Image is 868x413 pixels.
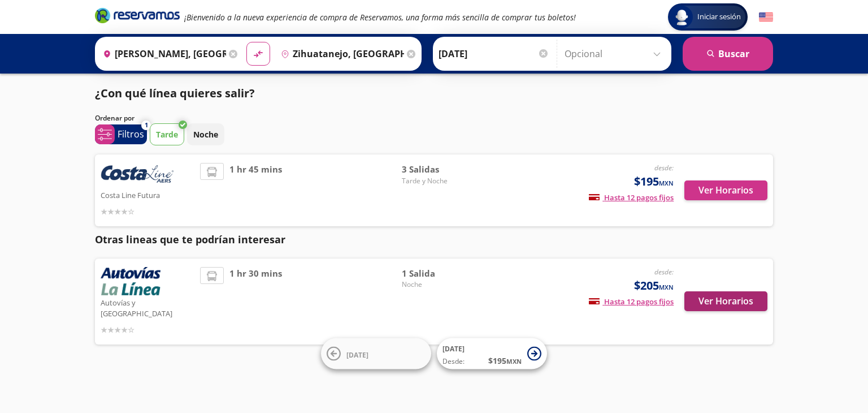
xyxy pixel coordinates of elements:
[276,40,404,68] input: Buscar Destino
[184,12,576,23] em: ¡Bienvenido a la nueva experiencia de compra de Reservamos, una forma más sencilla de comprar tus...
[187,123,224,145] button: Noche
[118,127,144,141] p: Filtros
[439,40,549,68] input: Elegir Fecha
[402,163,481,176] span: 3 Salidas
[442,344,465,354] span: [DATE]
[589,192,674,203] span: Hasta 12 pagos fijos
[659,179,674,187] small: MXN
[101,295,194,320] p: Autovías y [GEOGRAPHIC_DATA]
[402,176,481,186] span: Tarde y Noche
[437,338,547,369] button: [DATE]Desde:$195MXN
[95,85,255,102] p: ¿Con qué línea quieres salir?
[95,232,773,247] p: Otras lineas que te podrían interesar
[346,350,368,359] span: [DATE]
[193,128,218,140] p: Noche
[150,123,184,145] button: Tarde
[101,163,174,188] img: Costa Line Futura
[145,121,148,130] span: 1
[634,277,674,294] span: $205
[95,7,180,27] a: Brand Logo
[759,10,773,24] button: English
[589,296,674,307] span: Hasta 12 pagos fijos
[659,283,674,291] small: MXN
[488,355,522,367] span: $ 195
[95,7,180,24] i: Brand Logo
[693,11,745,23] span: Iniciar sesión
[654,267,674,277] em: desde:
[402,279,481,290] span: Noche
[634,173,674,190] span: $195
[101,188,194,201] p: Costa Line Futura
[321,338,431,369] button: [DATE]
[95,113,134,123] p: Ordenar por
[684,291,767,311] button: Ver Horarios
[565,40,666,68] input: Opcional
[442,356,465,367] span: Desde:
[654,163,674,173] em: desde:
[683,37,773,71] button: Buscar
[229,163,282,218] span: 1 hr 45 mins
[684,180,767,200] button: Ver Horarios
[402,267,481,280] span: 1 Salida
[156,128,178,140] p: Tarde
[506,357,522,365] small: MXN
[98,40,226,68] input: Buscar Origen
[95,124,147,144] button: 1Filtros
[101,267,160,295] img: Autovías y La Línea
[229,267,282,336] span: 1 hr 30 mins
